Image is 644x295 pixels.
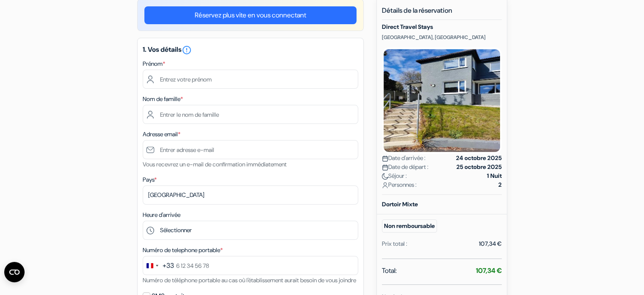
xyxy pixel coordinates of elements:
[382,171,407,180] span: Séjour :
[143,256,174,275] button: Change country, selected France (+33)
[382,266,397,276] span: Total:
[143,70,358,89] input: Entrez votre prénom
[182,45,192,55] i: error_outline
[382,6,502,20] h5: Détails de la réservation
[456,163,502,171] strong: 25 octobre 2025
[143,95,183,104] label: Nom de famille
[143,130,180,139] label: Adresse email
[498,180,502,189] strong: 2
[382,23,502,31] h5: Direct Travel Stays
[143,140,358,159] input: Entrer adresse e-mail
[143,105,358,124] input: Entrer le nom de famille
[143,246,223,255] label: Numéro de telephone portable
[163,261,174,271] div: +33
[143,211,180,219] label: Heure d'arrivée
[143,256,358,275] input: 6 12 34 56 78
[143,160,287,168] small: Vous recevrez un e-mail de confirmation immédiatement
[143,45,358,55] h5: 1. Vos détails
[382,180,417,189] span: Personnes :
[382,239,407,248] div: Prix total :
[382,34,502,41] p: [GEOGRAPHIC_DATA], [GEOGRAPHIC_DATA]
[382,200,418,208] b: Dortoir Mixte
[382,164,388,171] img: calendar.svg
[382,182,388,188] img: user_icon.svg
[382,219,437,233] small: Non remboursable
[487,171,502,180] strong: 1 Nuit
[143,175,157,184] label: Pays
[382,163,428,171] span: Date de départ :
[479,239,502,248] div: 107,34 €
[382,154,426,163] span: Date d'arrivée :
[456,154,502,163] strong: 24 octobre 2025
[476,266,502,275] strong: 107,34 €
[182,45,192,54] a: error_outline
[382,155,388,162] img: calendar.svg
[143,276,356,284] small: Numéro de téléphone portable au cas où l'établissement aurait besoin de vous joindre
[143,59,165,68] label: Prénom
[4,262,25,282] button: Ouvrir le widget CMP
[382,173,388,180] img: moon.svg
[144,6,357,24] a: Réservez plus vite en vous connectant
